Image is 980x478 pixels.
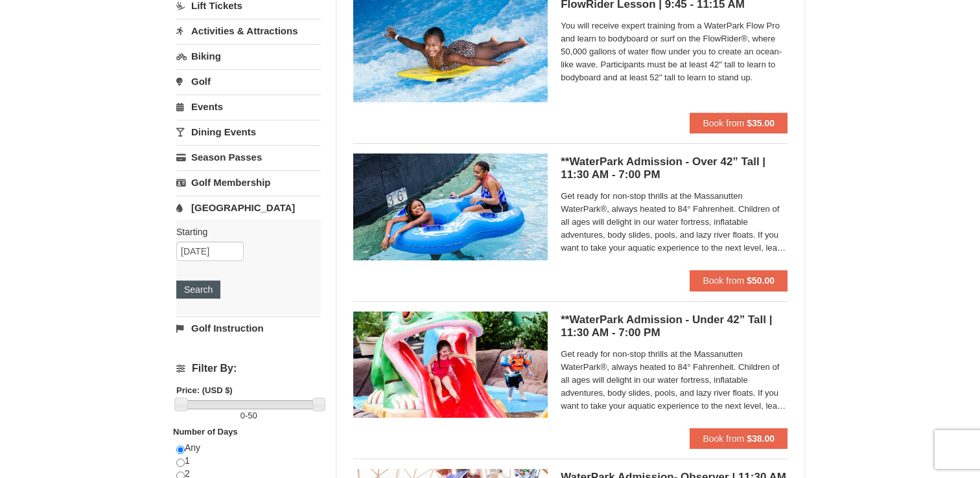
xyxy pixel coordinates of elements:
h4: Filter By: [176,363,321,374]
a: Season Passes [176,145,321,169]
a: Activities & Attractions [176,19,321,43]
a: Golf [176,69,321,93]
button: Book from $38.00 [690,428,787,449]
span: Book from [703,433,744,444]
a: Dining Events [176,120,321,144]
span: Book from [703,118,744,128]
button: Book from $35.00 [690,113,787,133]
strong: $50.00 [747,275,775,286]
strong: $38.00 [747,433,775,444]
button: Book from $50.00 [690,270,787,291]
span: Book from [703,275,744,286]
span: 50 [248,411,257,420]
h5: **WaterPark Admission - Over 42” Tall | 11:30 AM - 7:00 PM [561,155,787,181]
span: 0 [240,411,245,420]
a: [GEOGRAPHIC_DATA] [176,196,321,220]
span: Get ready for non-stop thrills at the Massanutten WaterPark®, always heated to 84° Fahrenheit. Ch... [561,348,787,413]
a: Golf Instruction [176,316,321,340]
a: Biking [176,44,321,68]
strong: Price: (USD $) [176,385,233,395]
strong: Number of Days [173,427,238,437]
a: Golf Membership [176,170,321,194]
span: Get ready for non-stop thrills at the Massanutten WaterPark®, always heated to 84° Fahrenheit. Ch... [561,190,787,255]
button: Search [176,280,220,299]
strong: $35.00 [747,118,775,128]
label: Starting [176,225,311,238]
a: Events [176,95,321,119]
img: 6619917-720-80b70c28.jpg [353,154,548,260]
img: 6619917-732-e1c471e4.jpg [353,312,548,418]
h5: **WaterPark Admission - Under 42” Tall | 11:30 AM - 7:00 PM [561,313,787,339]
span: You will receive expert training from a WaterPark Flow Pro and learn to bodyboard or surf on the ... [561,19,787,84]
label: - [176,409,321,422]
